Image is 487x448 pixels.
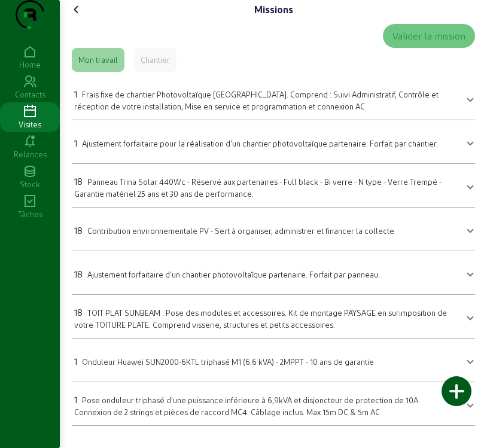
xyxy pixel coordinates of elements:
div: Mon travail [78,54,118,65]
span: 18 [74,224,83,236]
span: 1 [74,137,77,148]
mat-expansion-panel-header: 18Ajustement forfaitaire d'un chantier photovoltaïque partenaire. Forfait par panneau. [72,256,475,289]
mat-expansion-panel-header: 1Frais fixe de chantier Photovoltaïque [GEOGRAPHIC_DATA]. Comprend : Suivi Administratif, Contrôl... [72,81,475,115]
mat-expansion-panel-header: 18Contribution environnementale PV - Sert à organiser, administrer et financer la collecte [72,212,475,246]
span: Panneau Trina Solar 440Wc - Réservé aux partenaires - Full black - Bi verre - N type - Verre Trem... [74,177,442,198]
span: Ajustement forfaitaire d'un chantier photovoltaïque partenaire. Forfait par panneau. [87,270,380,279]
span: Ajustement forfaitaire pour la réalisation d'un chantier photovoltaïque partenaire. Forfait par c... [82,139,438,148]
span: 18 [74,175,83,187]
mat-expansion-panel-header: 18TOIT PLAT SUNBEAM : Pose des modules et accessoires. Kit de montage PAYSAGE en surimposition de... [72,300,475,333]
mat-expansion-panel-header: 1Ajustement forfaitaire pour la réalisation d'un chantier photovoltaïque partenaire. Forfait par ... [72,125,475,159]
span: Onduleur Huawei SUN2000-6KTL triphasé M1 (6.6 kVA) - 2MPPT - 10 ans de garantie [82,357,374,366]
span: 18 [74,268,83,279]
div: Missions [254,2,293,17]
span: Pose onduleur triphasé d'une puissance inférieure à 6,9kVA et disjoncteur de protection de 10A. C... [74,395,420,416]
span: Frais fixe de chantier Photovoltaïque [GEOGRAPHIC_DATA]. Comprend : Suivi Administratif, Contrôle... [74,90,439,111]
span: 1 [74,355,77,367]
span: Contribution environnementale PV - Sert à organiser, administrer et financer la collecte [87,226,394,235]
span: 1 [74,88,77,99]
span: 18 [74,306,83,318]
mat-expansion-panel-header: 18Panneau Trina Solar 440Wc - Réservé aux partenaires - Full black - Bi verre - N type - Verre Tr... [72,169,475,202]
mat-expansion-panel-header: 1Onduleur Huawei SUN2000-6KTL triphasé M1 (6.6 kVA) - 2MPPT - 10 ans de garantie [72,343,475,377]
span: 1 [74,394,77,405]
div: Valider la mission [392,29,465,43]
mat-expansion-panel-header: 1Pose onduleur triphasé d'une puissance inférieure à 6,9kVA et disjoncteur de protection de 10A. ... [72,387,475,420]
button: Valider la mission [383,24,475,48]
div: Chantier [141,54,170,65]
span: TOIT PLAT SUNBEAM : Pose des modules et accessoires. Kit de montage PAYSAGE en surimposition de v... [74,308,447,329]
